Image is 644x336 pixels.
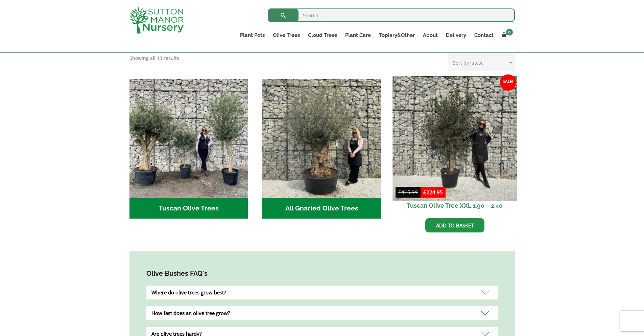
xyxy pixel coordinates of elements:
[146,286,498,299] div: Where do olive trees grow best?
[396,198,514,213] h2: Tuscan Olive Tree XXL 1.90 – 2.40
[269,30,304,40] a: Olive Trees
[129,79,248,198] img: Tuscan Olive Trees
[304,30,341,40] a: Cloud Trees
[423,189,426,196] span: £
[470,30,498,40] a: Contact
[396,79,514,213] a: Sale! Tuscan Olive Tree XXL 1.90 – 2.40
[262,79,381,198] img: All Gnarled Olive Trees
[236,30,269,40] a: Plant Pots
[129,79,248,219] a: Visit product category Tuscan Olive Trees
[442,30,470,40] a: Delivery
[506,29,513,36] span: 0
[425,218,484,232] a: Add to basket: “Tuscan Olive Tree XXL 1.90 - 2.40”
[341,30,375,40] a: Plant Care
[129,198,248,219] h2: Tuscan Olive Trees
[262,198,381,219] h2: All Gnarled Olive Trees
[146,306,498,320] div: How fast does an olive tree grow?
[498,30,515,40] a: 0
[448,54,515,71] select: Shop order
[398,189,418,196] bdi: 415.99
[262,79,381,219] a: Visit product category All Gnarled Olive Trees
[419,30,442,40] a: About
[398,189,401,196] span: £
[500,74,516,91] span: Sale!
[392,76,517,201] img: Tuscan Olive Tree XXL 1.90 - 2.40
[146,268,498,279] h4: Olive Bushes FAQ's
[129,7,184,33] img: logo
[129,54,179,62] p: Showing all 13 results
[375,30,419,40] a: Topiary&Other
[268,8,515,22] input: Search...
[423,189,443,196] bdi: 224.95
